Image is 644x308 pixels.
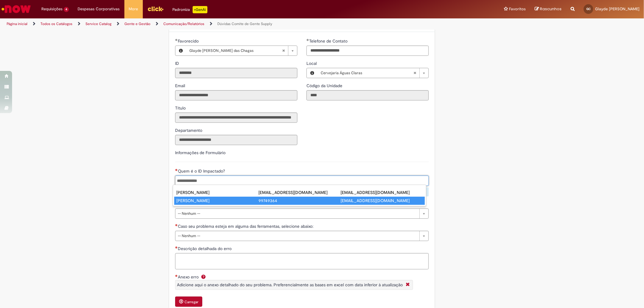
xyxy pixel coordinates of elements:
div: [EMAIL_ADDRESS][DOMAIN_NAME] [258,189,341,195]
div: [EMAIL_ADDRESS][DOMAIN_NAME] [341,189,423,195]
div: [PERSON_NAME] [176,198,258,204]
div: [EMAIL_ADDRESS][DOMAIN_NAME] [341,198,423,204]
div: 99749364 [258,198,341,204]
div: [PERSON_NAME] [176,189,258,195]
ul: Quem é o ID Impactado? [173,187,426,206]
